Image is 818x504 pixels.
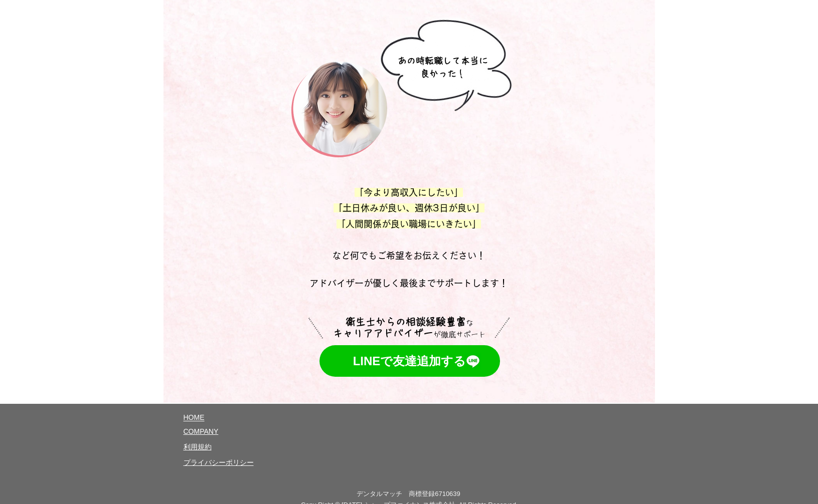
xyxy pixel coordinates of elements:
a: COMPANY [184,427,219,435]
a: HOME [184,413,205,421]
span: な [466,319,473,327]
span: LINEで友達追加する [353,353,466,370]
img: LINEのロゴ [464,353,481,370]
span: デンタルマッチ 商標登録6710639 [357,490,460,497]
span: 「今より高収入にしたい」 [355,188,463,197]
span: など何でもご希望をお伝えください！ [332,188,485,260]
a: LINEで友達追加する [319,345,500,377]
img: 笑顔で嬉しそうな女性 [293,61,387,155]
span: キャリアアドバイザー [333,328,433,338]
span: が [433,331,441,338]
span: あの時転職して本当に 良かった！ [398,56,488,78]
span: サポート [456,331,486,338]
a: プライバシーポリシー [184,458,254,466]
span: 衛生士からの相談経験豊富 [346,317,466,327]
a: ​利用規約 [184,443,212,451]
span: ​徹底 [441,330,456,339]
span: ​アドバイザーが優しく最後までサポートします！ [309,279,508,288]
span: 「土日休みが良い、週休3日が良い」 「人間関係が良い職場にいきたい」 [334,203,484,228]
